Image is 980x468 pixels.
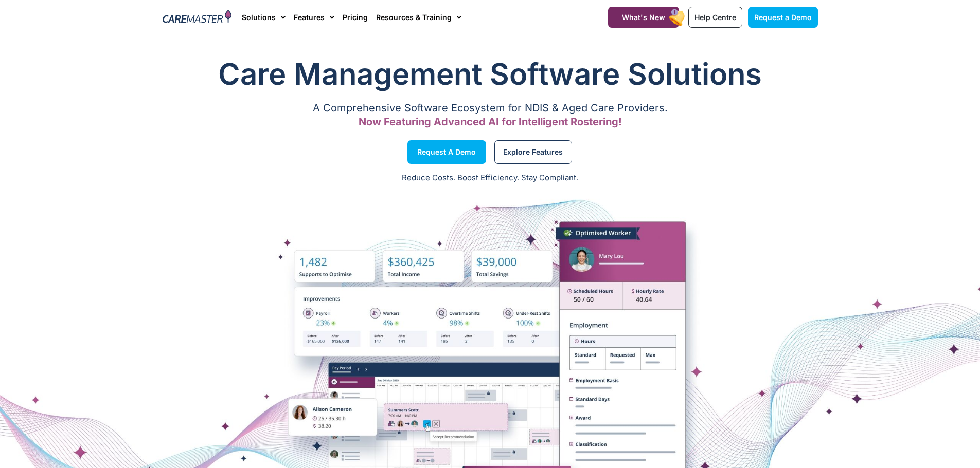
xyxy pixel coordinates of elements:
[503,149,563,155] span: Explore Features
[754,13,812,22] span: Request a Demo
[622,13,665,22] span: What's New
[163,105,818,111] p: A Comprehensive Software Ecosystem for NDIS & Aged Care Providers.
[688,7,742,28] a: Help Centre
[6,172,974,184] p: Reduce Costs. Boost Efficiency. Stay Compliant.
[694,13,736,22] span: Help Centre
[359,116,622,128] span: Now Featuring Advanced AI for Intelligent Rostering!
[163,53,818,95] h1: Care Management Software Solutions
[494,140,572,164] a: Explore Features
[417,149,476,155] span: Request a Demo
[748,7,818,28] a: Request a Demo
[608,7,679,28] a: What's New
[163,10,232,25] img: CareMaster Logo
[407,140,486,164] a: Request a Demo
